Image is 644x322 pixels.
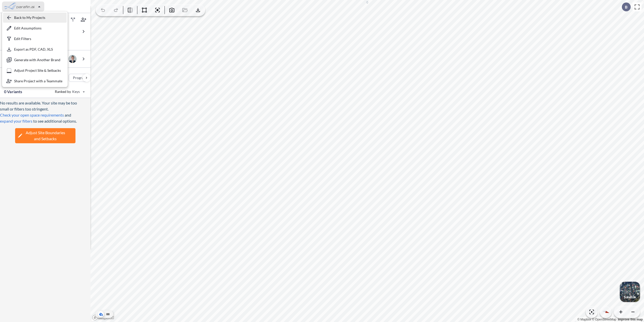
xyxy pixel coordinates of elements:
[15,128,75,143] button: Adjust Site Boundariesand Setbacks
[3,55,67,65] button: Generate with Another Brand
[3,76,67,86] button: Share Project with a Teammate
[98,311,104,317] button: Aerial View
[51,88,88,96] button: Ranked by Keys
[624,295,636,299] p: Satellite
[625,5,627,9] p: B
[14,47,53,52] p: Export as PDF, CAD, XLS
[3,44,67,54] button: Export as PDF, CAD, XLS
[73,75,87,80] p: Program
[3,23,67,33] button: Edit Assumptions
[14,37,31,41] p: Edit Filters
[72,89,80,94] span: Keys
[4,89,22,95] p: 0 Variants
[620,282,640,302] img: Switcher Image
[3,65,67,76] button: Adjust Project Site & Setbacks
[3,13,67,23] button: Back to My Projects
[105,311,111,317] button: Site Plan
[14,68,61,73] p: Adjust Project Site & Setbacks
[14,79,62,83] p: Share Project with a Teammate
[620,282,640,302] button: Switcher ImageSatellite
[14,26,42,30] p: Edit Assumptions
[577,318,591,321] a: Mapbox
[26,130,65,142] span: Adjust Site Boundaries and Setbacks
[3,34,67,44] button: Edit Filters
[618,318,643,321] a: Improve this map
[592,318,616,321] a: OpenStreetMap
[14,58,60,62] p: Generate with Another Brand
[92,315,114,320] a: Mapbox homepage
[68,55,76,63] img: user logo
[69,74,96,82] button: Program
